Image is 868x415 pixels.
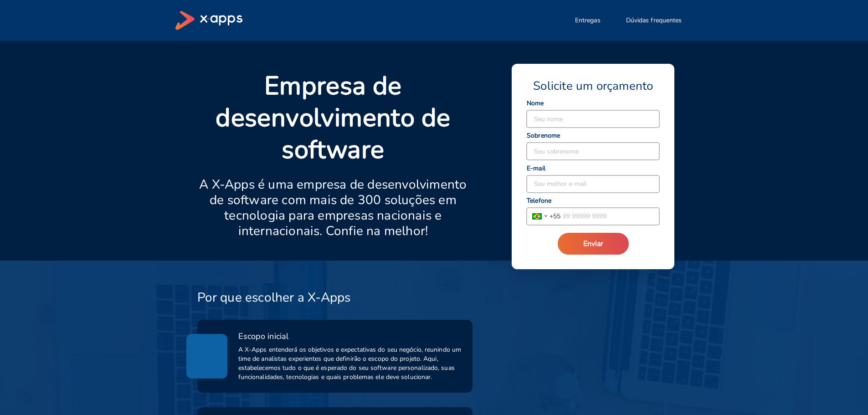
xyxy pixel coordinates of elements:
span: Entregas [575,16,601,25]
span: A X-Apps entenderá os objetivos e expectativas do seu negócio, reunindo um time de analistas expe... [238,345,462,382]
p: Empresa de desenvolvimento de software [197,70,469,166]
span: Enviar [583,239,603,249]
p: A X-Apps é uma empresa de desenvolvimento de software com mais de 300 soluções em tecnologia para... [197,177,469,239]
input: Seu melhor e-mail [527,175,659,193]
h3: Por que escolher a X-Apps [197,290,351,305]
button: Entregas [564,11,611,30]
input: Seu nome [527,110,659,128]
button: Enviar [558,233,629,255]
span: Dúvidas frequentes [626,16,682,25]
span: Escopo inicial [238,331,288,342]
input: 99 99999 9999 [560,208,659,225]
button: Dúvidas frequentes [615,11,693,30]
span: Solicite um orçamento [533,78,653,94]
span: + 55 [550,211,560,221]
input: Seu sobrenome [527,143,659,160]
